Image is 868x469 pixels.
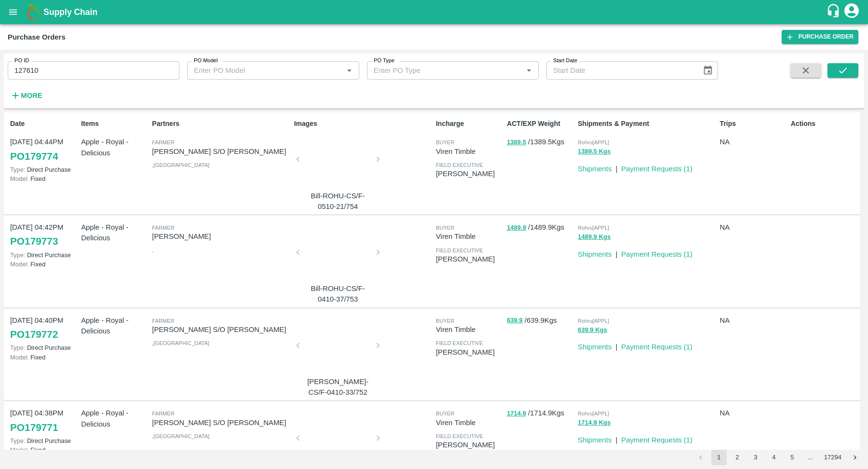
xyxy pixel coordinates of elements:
[436,146,503,157] p: Viren Timble
[8,31,66,43] div: Purchase Orders
[436,119,503,129] p: Incharge
[692,450,864,465] nav: pagination navigation
[10,137,77,147] p: [DATE] 04:44PM
[10,251,25,259] span: Type:
[10,166,25,173] span: Type:
[711,450,727,465] button: page 1
[720,222,787,233] p: NA
[152,318,174,324] span: Farmer
[507,408,574,419] p: / 1714.9 Kgs
[10,315,77,326] p: [DATE] 04:40PM
[10,250,77,260] p: Direct Purchase
[436,231,503,242] p: Viren Timble
[81,222,148,244] p: Apple - Royal - Delicious
[507,119,574,129] p: ACT/EXP Weight
[826,3,843,21] div: customer-support
[374,57,394,65] label: PO Type
[621,343,692,351] a: Payment Requests (1)
[611,160,617,174] div: |
[8,61,179,80] input: Enter PO ID
[611,338,617,352] div: |
[803,453,818,462] div: …
[152,340,209,346] span: , [GEOGRAPHIC_DATA]
[578,225,609,231] span: Rohru[APPL]
[10,174,77,183] p: Fixed
[578,343,611,351] a: Shipments
[766,450,782,465] button: Go to page 4
[578,417,610,428] button: 1714.9 Kgs
[152,225,174,231] span: Farmer
[523,64,535,77] button: Open
[507,222,574,233] p: / 1489.9 Kgs
[436,417,503,428] p: Viren Timble
[10,343,77,352] p: Direct Purchase
[43,5,826,19] a: Supply Chain
[14,57,29,65] label: PO ID
[302,283,374,305] p: Bill-ROHU-CS/F-0410-37/753
[436,318,454,324] span: buyer
[10,260,77,269] p: Fixed
[507,222,526,234] button: 1489.9
[81,408,148,429] p: Apple - Royal - Delicious
[436,168,503,179] p: [PERSON_NAME]
[10,446,28,454] span: Model:
[10,261,28,268] span: Model:
[720,408,787,418] p: NA
[578,436,611,444] a: Shipments
[10,175,28,182] span: Model:
[436,254,503,264] p: [PERSON_NAME]
[436,225,454,231] span: buyer
[8,87,45,104] button: More
[10,233,58,250] a: PO179773
[436,340,483,346] span: field executive
[782,30,858,44] a: Purchase Order
[302,191,374,212] p: Bill-ROHU-CS/F-0510-21/754
[21,92,42,99] strong: More
[10,344,25,351] span: Type:
[507,315,523,326] button: 639.9
[578,146,610,157] button: 1389.5 Kgs
[152,248,153,253] span: ,
[152,139,174,145] span: Farmer
[720,137,787,147] p: NA
[578,250,611,258] a: Shipments
[578,119,716,129] p: Shipments & Payment
[507,315,574,326] p: / 639.9 Kgs
[302,376,374,398] p: [PERSON_NAME]-CS/F-0410-33/752
[507,408,526,419] button: 1714.9
[621,436,692,444] a: Payment Requests (1)
[152,324,290,335] p: [PERSON_NAME] S/O [PERSON_NAME]
[190,64,327,77] input: Enter PO Model
[436,139,454,145] span: buyer
[10,119,77,129] p: Date
[81,119,148,129] p: Items
[436,347,503,358] p: [PERSON_NAME]
[507,137,574,148] p: / 1389.5 Kgs
[436,411,454,416] span: buyer
[152,146,290,157] p: [PERSON_NAME] S/O [PERSON_NAME]
[24,2,43,22] img: logo
[553,57,577,65] label: Start Date
[699,61,717,80] button: Choose date
[821,450,844,465] button: Go to page 17294
[546,61,695,80] input: Start Date
[10,326,58,343] a: PO179772
[294,119,432,129] p: Images
[436,162,483,168] span: field executive
[748,450,763,465] button: Go to page 3
[81,315,148,337] p: Apple - Royal - Delicious
[370,64,507,77] input: Enter PO Type
[152,417,290,428] p: [PERSON_NAME] S/O [PERSON_NAME]
[436,433,483,439] span: field executive
[720,119,787,129] p: Trips
[791,119,858,129] p: Actions
[847,450,863,465] button: Go to next page
[730,450,745,465] button: Go to page 2
[843,2,860,22] div: account of current user
[611,245,617,260] div: |
[621,250,692,258] a: Payment Requests (1)
[785,450,800,465] button: Go to page 5
[720,315,787,326] p: NA
[194,57,218,65] label: PO Model
[10,353,77,362] p: Fixed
